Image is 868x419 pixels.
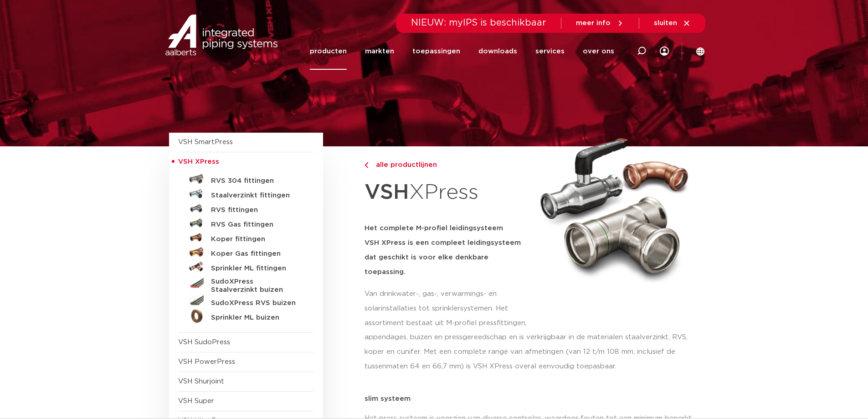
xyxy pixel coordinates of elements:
p: appendages, buizen en pressgereedschap en is verkrijgbaar in de materialen staalverzinkt, RVS, ko... [365,330,699,374]
h5: Koper Gas fittingen [211,250,301,258]
div: my IPS [660,33,669,70]
span: sluiten [654,20,677,26]
a: RVS Gas fittingen [178,216,314,230]
a: meer info [576,19,624,27]
a: VSH PowerPress [178,358,235,365]
a: Koper fittingen [178,230,314,245]
h5: RVS Gas fittingen [211,221,301,229]
p: Van drinkwater-, gas-, verwarmings- en solarinstallaties tot sprinklersystemen. Het assortiment b... [365,287,529,331]
h1: XPress [365,175,529,210]
h5: RVS 304 fittingen [211,177,301,185]
img: chevron-right.svg [365,162,368,168]
strong: VSH [365,182,409,203]
span: VSH XPress [178,158,219,165]
h5: RVS fittingen [211,206,301,214]
a: sluiten [654,19,691,27]
a: SudoXPress RVS buizen [178,294,314,309]
a: Koper Gas fittingen [178,245,314,259]
span: NIEUW: myIPS is beschikbaar [411,18,546,27]
a: VSH SmartPress [178,139,233,145]
nav: Menu [310,33,614,70]
p: slim systeem [365,395,699,402]
h5: Koper fittingen [211,235,301,243]
a: SudoXPress Staalverzinkt buizen [178,274,314,294]
a: Sprinkler ML buizen [178,309,314,323]
a: RVS fittingen [178,201,314,216]
h5: SudoXPress RVS buizen [211,299,301,307]
a: Sprinkler ML fittingen [178,259,314,274]
a: VSH SudoPress [178,339,230,346]
a: downloads [478,33,517,70]
h5: Het complete M-profiel leidingsysteem VSH XPress is een compleet leidingsysteem dat geschikt is v... [365,221,529,279]
a: markten [365,33,394,70]
a: VSH Super [178,398,214,404]
a: over ons [583,33,614,70]
a: alle productlijnen [365,160,529,171]
h5: Sprinkler ML fittingen [211,264,301,273]
a: Staalverzinkt fittingen [178,186,314,201]
a: services [535,33,565,70]
h5: Staalverzinkt fittingen [211,191,301,200]
a: VSH Shurjoint [178,378,224,385]
span: meer info [576,20,611,26]
span: alle productlijnen [370,161,437,168]
h5: Sprinkler ML buizen [211,314,301,322]
h5: SudoXPress Staalverzinkt buizen [211,278,301,294]
a: RVS 304 fittingen [178,172,314,186]
a: toepassingen [412,33,460,70]
a: producten [310,33,347,70]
